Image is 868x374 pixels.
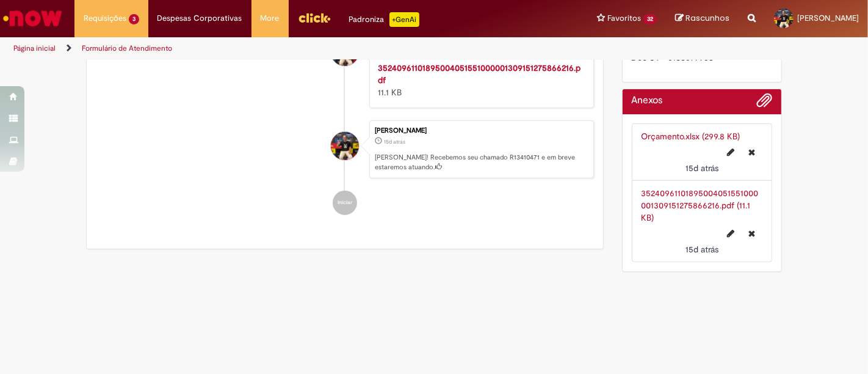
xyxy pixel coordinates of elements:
[261,12,280,24] span: More
[375,153,587,172] p: [PERSON_NAME]! Recebemos seu chamado R13410471 e em breve estaremos atuando.
[9,37,570,60] ul: Trilhas de página
[389,12,419,27] p: +GenAi
[157,12,242,24] span: Despesas Corporativas
[685,163,718,174] time: 13/08/2025 15:49:54
[378,62,580,86] a: 35240961101895004051551000001309151275866216.pdf
[720,224,742,243] button: Editar nome de arquivo 35240961101895004051551000001309151275866216.pdf
[685,12,729,24] span: Rascunhos
[13,43,56,53] a: Página inicial
[632,95,663,106] h2: Anexos
[384,138,405,145] time: 13/08/2025 15:39:49
[643,14,657,24] span: 32
[349,12,419,27] div: Padroniza
[797,13,859,23] span: [PERSON_NAME]
[298,9,331,27] img: click_logo_yellow_360x200.png
[129,14,139,24] span: 3
[720,142,742,162] button: Editar nome de arquivo Orçamento.xlsx
[1,6,64,31] img: ServiceNow
[756,92,772,114] button: Adicionar anexos
[96,120,594,179] li: Jhony Pias Dos Santos
[685,244,718,255] time: 13/08/2025 15:39:47
[642,131,740,142] a: Orçamento.xlsx (299.8 KB)
[685,244,718,255] span: 15d atrás
[378,62,581,98] div: 11.1 KB
[642,188,759,223] a: 35240961101895004051551000001309151275866216.pdf (11.1 KB)
[741,142,762,162] button: Excluir Orçamento.xlsx
[384,138,405,145] span: 15d atrás
[675,13,729,24] a: Rascunhos
[82,43,172,53] a: Formulário de Atendimento
[607,12,641,24] span: Favoritos
[685,163,718,174] span: 15d atrás
[84,12,126,24] span: Requisições
[331,132,359,160] div: Jhony Pias Dos Santos
[741,224,762,243] button: Excluir 35240961101895004051551000001309151275866216.pdf
[375,127,587,134] div: [PERSON_NAME]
